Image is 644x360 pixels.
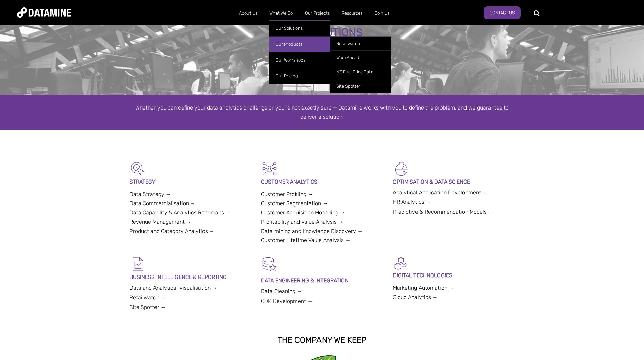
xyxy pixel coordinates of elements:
[393,160,410,177] img: Optimisation & Data Science
[129,209,231,216] a: Data Capability & Analytics Roadmaps →
[393,285,454,291] a: Marketing Automation →
[393,209,494,215] a: Predictive & Recommendation Models →
[129,200,196,207] a: Data Commercialisation →
[129,103,515,121] div: Whether you can define your data analytics challenge or you’re not exactly sure — Datamine works ...
[393,294,438,301] a: Cloud Analytics →
[393,189,488,196] a: Analytical Application Development →
[299,4,336,22] a: Our Projects
[261,219,343,225] a: Profitability and Value Analysis →
[336,4,368,22] a: Resources
[129,304,166,310] a: Site Spotter →
[269,52,330,68] a: Our Workshops
[330,79,391,93] a: Site Spotter
[330,50,391,65] a: WeekAhead
[261,298,313,304] a: CDP Development →
[129,272,252,282] p: BUSINESS INTELLIGENCE & REPORTING
[269,68,330,84] a: Our Pricing
[261,288,302,294] a: Data Cleaning →
[261,237,351,243] a: Customer Lifetime Value Analysis →
[330,36,391,50] a: Retailwatch
[129,228,215,234] a: Product and Category Analytics →
[393,271,515,280] p: DIGITAL TECHNOLOGIES
[263,4,299,22] a: What We Do
[17,7,71,18] img: Datamine
[261,228,363,234] a: Data mining and Knowledge Discovery →
[393,177,515,186] p: OPTIMISATION & DATA SCIENCE
[278,335,366,345] strong: THE COMPANY WE KEEP
[261,177,383,186] p: CUSTOMER ANALYTICS
[129,256,146,272] img: BI & Reporting
[484,6,521,19] a: Contact Us
[269,36,330,52] a: Our Products
[129,177,252,186] p: STRATEGY
[393,256,408,271] img: Digital Activation
[233,4,263,22] a: About Us
[129,219,191,225] a: Revenue Management →
[73,27,571,39] div: OUR SOLUTIONS
[269,20,330,36] a: Our Solutions
[393,199,431,205] a: HR Analytics →
[261,191,313,197] a: Customer Profiling →
[261,160,278,177] img: Customer Analytics
[129,191,171,197] a: Data Strategy →
[129,285,217,291] a: Data and Analytical Visualisation →
[368,4,396,22] a: Join Us
[261,256,278,272] img: Data Hygiene
[261,200,328,207] a: Customer Segmentation →
[330,65,391,79] a: NZ Fuel Price Data
[129,160,146,177] img: Strategy-1
[261,209,345,216] a: Customer Acquisition Modelling →
[261,276,383,285] p: DATA ENGINEERING & INTEGRATION
[129,294,166,301] a: Retailwatch →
